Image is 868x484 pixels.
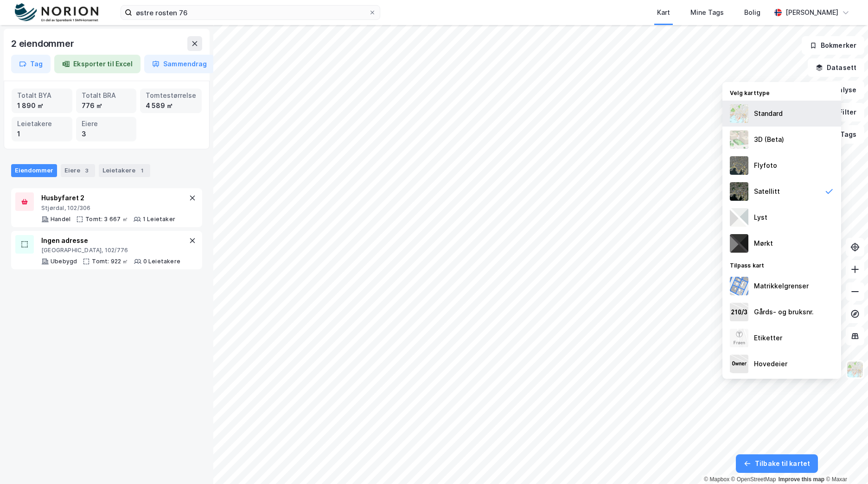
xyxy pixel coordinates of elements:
div: 776 ㎡ [82,101,131,111]
button: Bokmerker [802,36,864,55]
div: [GEOGRAPHIC_DATA], 102/776 [41,247,180,254]
div: Mørkt [754,238,773,249]
img: Z [730,329,748,347]
div: Mine Tags [690,7,724,18]
a: Mapbox [704,476,729,483]
img: norion-logo.80e7a08dc31c2e691866.png [15,3,98,22]
div: Tilpass kart [722,256,841,273]
img: cadastreBorders.cfe08de4b5ddd52a10de.jpeg [730,277,748,295]
div: [PERSON_NAME] [785,7,838,18]
img: Z [730,156,748,175]
div: Eiere [61,164,95,177]
div: 3 [82,166,91,175]
div: 3D (Beta) [754,134,784,145]
div: Gårds- og bruksnr. [754,306,814,318]
div: Hovedeier [754,358,787,369]
div: Leietakere [17,119,67,129]
div: Ubebygd [51,258,77,265]
div: Lyst [754,212,767,223]
img: nCdM7BzjoCAAAAAElFTkSuQmCC [730,234,748,253]
button: Eksporter til Excel [54,55,140,73]
img: cadastreKeys.547ab17ec502f5a4ef2b.jpeg [730,303,748,321]
div: Tomtestørrelse [146,90,196,101]
div: Tomt: 3 667 ㎡ [85,216,128,223]
div: 1 890 ㎡ [17,101,67,111]
img: Z [730,130,748,149]
div: Ingen adresse [41,235,180,246]
iframe: Chat Widget [822,439,868,484]
img: Z [846,361,864,378]
img: 9k= [730,182,748,201]
input: Søk på adresse, matrikkel, gårdeiere, leietakere eller personer [132,6,369,19]
div: 4 589 ㎡ [146,101,196,111]
div: Totalt BYA [17,90,67,101]
button: Analyse [811,81,864,99]
div: Kontrollprogram for chat [822,439,868,484]
div: Standard [754,108,783,119]
div: Bolig [744,7,760,18]
button: Sammendrag [144,55,215,73]
div: Totalt BRA [82,90,131,101]
div: Satellitt [754,186,780,197]
img: majorOwner.b5e170eddb5c04bfeeff.jpeg [730,355,748,373]
div: 3 [82,129,131,139]
button: Datasett [808,58,864,77]
div: Velg karttype [722,84,841,101]
div: Flyfoto [754,160,777,171]
button: Tilbake til kartet [736,454,818,473]
div: Tomt: 922 ㎡ [92,258,128,265]
a: Improve this map [779,476,824,483]
div: 0 Leietakere [143,258,180,265]
div: Husbyfaret 2 [41,192,175,204]
div: Etiketter [754,332,782,344]
div: 1 [137,166,147,175]
div: Stjørdal, 102/306 [41,204,175,212]
button: Tag [11,55,51,73]
button: Tags [821,125,864,144]
div: Kart [657,7,670,18]
div: Eiere [82,119,131,129]
div: 2 eiendommer [11,36,76,51]
img: luj3wr1y2y3+OchiMxRmMxRlscgabnMEmZ7DJGWxyBpucwSZnsMkZbHIGm5zBJmewyRlscgabnMEmZ7DJGWxyBpucwSZnsMkZ... [730,208,748,227]
div: Eiendommer [11,164,57,177]
div: Matrikkelgrenser [754,280,809,292]
a: OpenStreetMap [731,476,776,483]
div: 1 [17,129,67,139]
button: Filter [820,103,864,121]
div: 1 Leietaker [143,216,175,223]
div: Leietakere [99,164,150,177]
img: Z [730,104,748,123]
div: Handel [51,216,70,223]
